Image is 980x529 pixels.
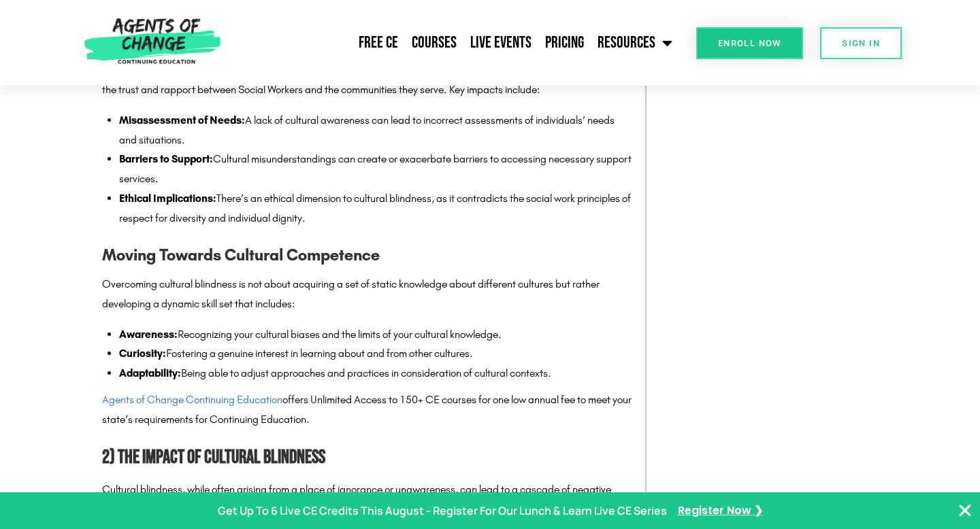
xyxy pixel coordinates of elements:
span: Enroll Now [718,39,781,48]
li: Fostering a genuine interest in learning about and from other cultures. [119,344,632,364]
nav: Menu [227,26,680,60]
h3: Moving Towards Cultural Competence [102,242,632,268]
a: Courses [405,26,463,60]
li: A lack of cultural awareness can lead to incorrect assessments of individuals’ needs and situations. [119,111,632,150]
li: There’s an ethical dimension to cultural blindness, as it contradicts the social work principles ... [119,189,632,228]
span: SIGN IN [842,39,880,48]
li: Being able to adjust approaches and practices in consideration of cultural contexts. [119,364,632,383]
p: Overcoming cultural blindness is not about acquiring a set of static knowledge about different cu... [102,275,632,314]
a: Live Events [463,26,538,60]
a: SIGN IN [820,27,902,59]
p: Cultural blindness, while often arising from a place of ignorance or unawareness, can lead to a c... [102,480,632,519]
a: Agents of Change Continuing Education [102,393,282,406]
h2: 2) The Impact of Cultural Blindness [102,443,632,473]
strong: Ethical Implications: [119,192,216,205]
strong: Curiosity: [119,347,166,360]
strong: Awareness: [119,328,178,341]
p: Get Up To 6 Live CE Credits This August - Register For Our Lunch & Learn Live CE Series [218,501,667,521]
strong: Adaptability: [119,366,181,379]
a: Pricing [538,26,591,60]
a: Resources [591,26,679,60]
a: Enroll Now [696,27,803,59]
li: Recognizing your cultural biases and the limits of your cultural knowledge. [119,325,632,345]
a: Free CE [352,26,405,60]
p: offers Unlimited Access to 150+ CE courses for one low annual fee to meet your state’s requiremen... [102,390,632,430]
button: Close Banner [957,502,973,519]
li: Cultural misunderstandings can create or exacerbate barriers to accessing necessary support servi... [119,150,632,189]
strong: Misassessment of Needs: [119,114,245,126]
strong: Barriers to Support: [119,152,213,165]
a: Register Now ❯ [678,501,763,521]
